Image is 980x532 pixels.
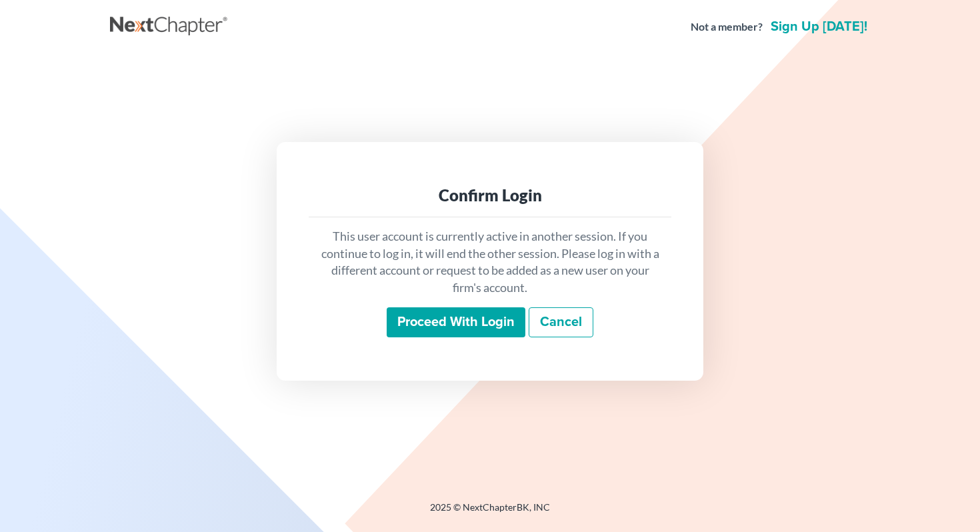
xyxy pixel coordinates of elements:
a: Cancel [529,307,593,338]
strong: Not a member? [691,19,763,35]
div: 2025 © NextChapterBK, INC [110,501,870,525]
p: This user account is currently active in another session. If you continue to log in, it will end ... [319,228,661,297]
div: Confirm Login [319,185,661,206]
a: Sign up [DATE]! [768,20,870,33]
input: Proceed with login [387,307,525,338]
